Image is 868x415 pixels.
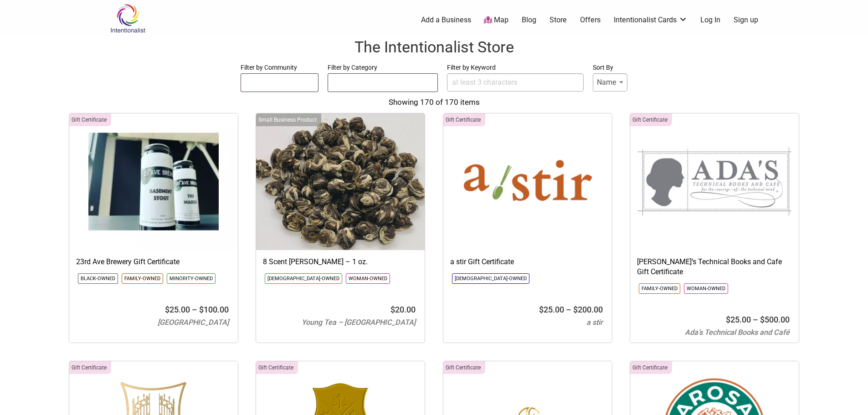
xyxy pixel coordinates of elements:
[76,257,231,267] h3: 23rd Ave Brewery Gift Certificate
[539,305,544,314] span: $
[586,318,603,327] span: a stir
[639,283,680,294] li: Click to show only this community
[550,15,567,25] a: Store
[684,283,728,294] li: Click to show only this community
[447,62,584,73] label: Filter by Keyword
[328,62,438,73] label: Filter by Category
[165,305,190,314] bdi: 25.00
[637,257,792,277] h3: [PERSON_NAME]’s Technical Books and Cafe Gift Certificate
[447,73,584,92] input: at least 3 characters
[700,15,720,25] a: Log In
[9,36,859,58] h1: The Intentionalist Store
[593,62,627,73] label: Sort By
[443,113,485,126] div: Click to show only this category
[685,328,790,337] span: Ada’s Technical Books and Café
[573,305,578,314] span: $
[69,113,111,126] div: Click to show only this category
[522,15,536,25] a: Blog
[726,315,730,324] span: $
[346,273,390,284] li: Click to show only this community
[760,315,765,324] span: $
[192,305,197,314] span: –
[390,305,416,314] bdi: 20.00
[753,315,758,324] span: –
[265,273,342,284] li: Click to show only this community
[256,361,298,374] div: Click to show only this category
[9,97,859,108] div: Showing 170 of 170 items
[450,257,605,267] h3: a stir Gift Certificate
[580,15,601,25] a: Offers
[302,318,416,327] span: Young Tea – [GEOGRAPHIC_DATA]
[614,15,688,25] a: Intentionalist Cards
[573,305,603,314] bdi: 200.00
[78,273,118,284] li: Click to show only this community
[199,305,204,314] span: $
[484,15,508,26] a: Map
[760,315,790,324] bdi: 500.00
[241,62,319,73] label: Filter by Community
[566,305,571,314] span: –
[726,315,751,324] bdi: 25.00
[256,113,321,126] div: Click to show only this category
[256,113,425,250] img: Young Tea 8 Scent Jasmine Green Pearl
[421,15,471,25] a: Add a Business
[158,318,229,327] span: [GEOGRAPHIC_DATA]
[106,4,149,33] img: Intentionalist
[390,305,395,314] span: $
[452,273,529,284] li: Click to show only this community
[443,361,485,374] div: Click to show only this category
[734,15,758,25] a: Sign up
[630,113,672,126] div: Click to show only this category
[199,305,229,314] bdi: 100.00
[165,305,169,314] span: $
[539,305,564,314] bdi: 25.00
[122,273,163,284] li: Click to show only this community
[167,273,216,284] li: Click to show only this community
[630,113,799,250] img: Adas Technical Books and Cafe Logo
[263,257,418,267] h3: 8 Scent [PERSON_NAME] – 1 oz.
[69,361,111,374] div: Click to show only this category
[630,361,672,374] div: Click to show only this category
